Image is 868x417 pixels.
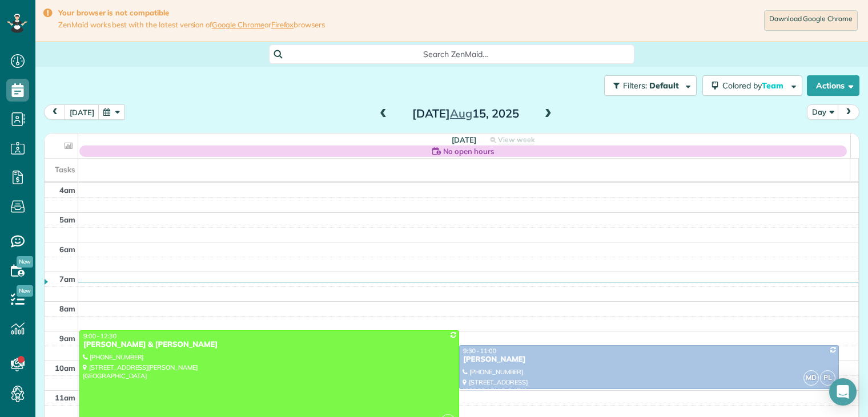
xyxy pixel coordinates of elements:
[604,75,697,96] button: Filters: Default
[764,10,858,31] a: Download Google Chrome
[83,340,456,350] div: [PERSON_NAME] & [PERSON_NAME]
[450,106,472,120] span: Aug
[702,75,802,96] button: Colored byTeam
[807,104,839,120] button: Day
[649,80,680,91] span: Default
[44,104,66,120] button: prev
[58,20,325,30] span: ZenMaid works best with the latest version of or browsers
[820,370,835,386] span: PL
[807,75,859,96] button: Actions
[722,80,787,91] span: Colored by
[83,332,116,340] span: 9:00 - 12:30
[803,370,819,386] span: MD
[58,8,325,18] strong: Your browser is not compatible
[59,304,75,313] span: 8am
[452,135,476,144] span: [DATE]
[55,393,75,402] span: 11am
[394,107,537,120] h2: [DATE] 15, 2025
[498,135,535,144] span: View week
[443,145,495,157] span: No open hours
[598,75,697,96] a: Filters: Default
[623,80,647,91] span: Filters:
[55,165,75,174] span: Tasks
[65,104,99,120] button: [DATE]
[829,378,857,406] div: Open Intercom Messenger
[59,274,75,284] span: 7am
[55,363,75,373] span: 10am
[59,185,75,195] span: 4am
[17,256,33,268] span: New
[838,104,859,120] button: next
[59,334,75,343] span: 9am
[212,20,264,29] a: Google Chrome
[59,245,75,254] span: 6am
[17,285,33,297] span: New
[762,80,785,91] span: Team
[463,347,496,355] span: 9:30 - 11:00
[463,355,835,365] div: [PERSON_NAME]
[59,215,75,224] span: 5am
[271,20,294,29] a: Firefox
